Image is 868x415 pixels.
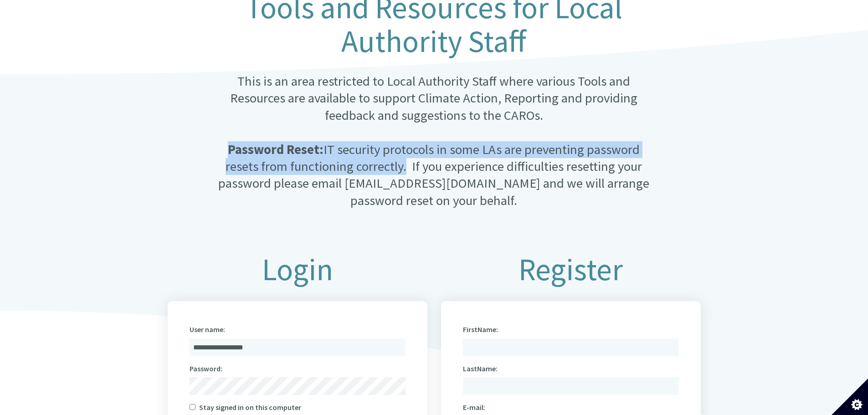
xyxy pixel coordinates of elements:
label: Stay signed in on this computer [199,401,301,414]
h1: Login [168,253,427,287]
label: LastName: [463,362,498,375]
label: User name: [190,323,225,336]
p: This is an area restricted to Local Authority Staff where various Tools and Resources are availab... [213,73,655,209]
label: E-mail: [463,401,485,414]
label: Password: [190,362,222,375]
h1: Register [441,253,701,287]
button: Set cookie preferences [832,379,868,415]
strong: Password Reset: [228,141,324,158]
label: FirstName: [463,323,498,336]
